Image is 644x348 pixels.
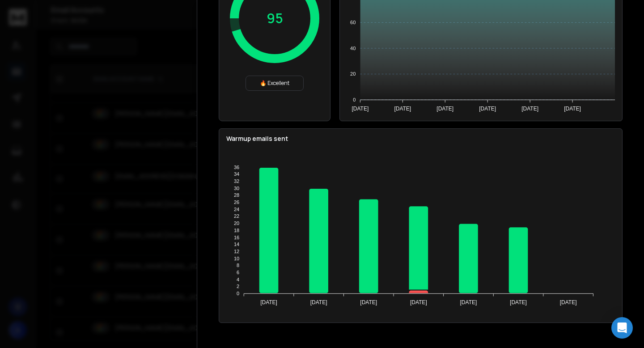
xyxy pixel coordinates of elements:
[234,228,239,233] tspan: 18
[360,299,377,306] tspan: [DATE]
[234,199,239,205] tspan: 26
[234,235,239,240] tspan: 16
[234,221,239,226] tspan: 20
[521,106,538,112] tspan: [DATE]
[246,76,304,91] div: 🔥 Excellent
[234,186,239,191] tspan: 30
[237,291,239,296] tspan: 0
[234,178,239,184] tspan: 32
[510,299,527,306] tspan: [DATE]
[564,106,581,112] tspan: [DATE]
[436,106,453,112] tspan: [DATE]
[237,270,239,275] tspan: 6
[350,20,356,25] tspan: 60
[234,207,239,212] tspan: 24
[460,299,477,306] tspan: [DATE]
[611,317,633,339] div: Open Intercom Messenger
[226,134,615,143] p: Warmup emails sent
[352,106,369,112] tspan: [DATE]
[234,192,239,198] tspan: 28
[234,171,239,177] tspan: 34
[234,256,239,261] tspan: 10
[234,213,239,219] tspan: 22
[310,299,327,306] tspan: [DATE]
[237,284,239,289] tspan: 2
[560,299,577,306] tspan: [DATE]
[267,10,283,26] p: 95
[350,46,356,51] tspan: 40
[479,106,496,112] tspan: [DATE]
[350,71,356,76] tspan: 20
[237,277,239,282] tspan: 4
[260,299,277,306] tspan: [DATE]
[237,263,239,268] tspan: 8
[410,299,427,306] tspan: [DATE]
[353,97,356,102] tspan: 0
[234,249,239,254] tspan: 12
[394,106,411,112] tspan: [DATE]
[234,165,239,170] tspan: 36
[234,242,239,247] tspan: 14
